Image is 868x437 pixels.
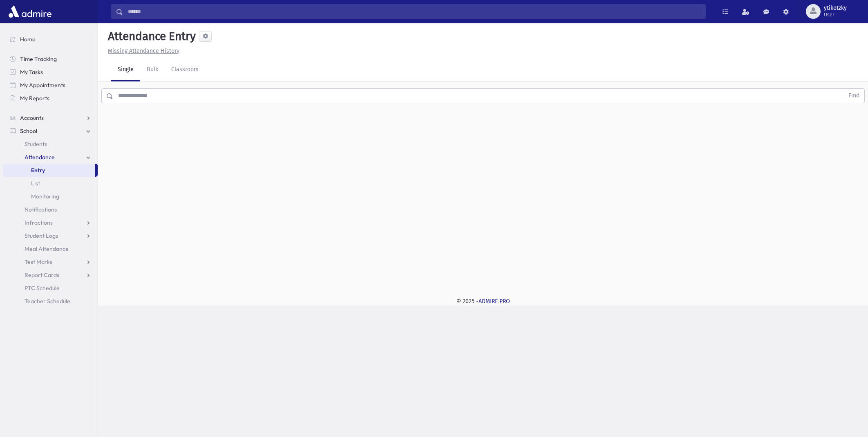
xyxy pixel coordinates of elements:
[824,5,847,11] span: ytikotzky
[31,167,45,174] span: Entry
[31,180,40,187] span: List
[20,114,44,122] span: Accounts
[105,47,179,54] a: Missing Attendance History
[3,255,98,268] a: Test Marks
[843,89,864,103] button: Find
[25,219,53,226] span: Infractions
[479,298,510,305] a: ADMIRE PRO
[25,271,59,279] span: Report Cards
[20,81,65,89] span: My Appointments
[25,245,69,252] span: Meal Attendance
[3,33,98,46] a: Home
[3,164,95,177] a: Entry
[3,79,98,92] a: My Appointments
[25,140,47,148] span: Students
[20,95,49,102] span: My Reports
[111,59,140,81] a: Single
[3,177,98,190] a: List
[3,52,98,65] a: Time Tracking
[3,282,98,295] a: PTC Schedule
[111,297,855,306] div: © 2025 -
[31,193,59,200] span: Monitoring
[3,216,98,229] a: Infractions
[3,295,98,308] a: Teacher Schedule
[140,59,165,81] a: Bulk
[20,127,37,135] span: School
[824,11,847,18] span: User
[3,151,98,164] a: Attendance
[123,4,705,19] input: Search
[3,242,98,255] a: Meal Attendance
[3,111,98,124] a: Accounts
[3,124,98,137] a: School
[25,232,58,239] span: Student Logs
[108,47,179,54] u: Missing Attendance History
[25,153,55,161] span: Attendance
[3,65,98,79] a: My Tasks
[165,59,205,81] a: Classroom
[3,229,98,242] a: Student Logs
[25,258,52,266] span: Test Marks
[3,190,98,203] a: Monitoring
[20,68,43,76] span: My Tasks
[7,3,54,20] img: AdmirePro
[3,203,98,216] a: Notifications
[3,137,98,151] a: Students
[20,36,36,43] span: Home
[20,55,57,63] span: Time Tracking
[25,206,57,213] span: Notifications
[3,92,98,105] a: My Reports
[25,297,70,305] span: Teacher Schedule
[3,268,98,282] a: Report Cards
[25,284,60,292] span: PTC Schedule
[105,29,196,43] h5: Attendance Entry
